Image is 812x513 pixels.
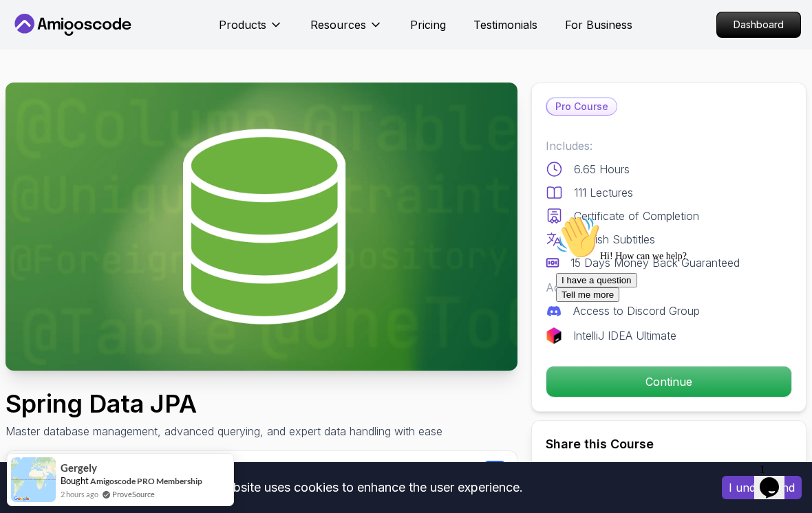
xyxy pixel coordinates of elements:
[310,17,383,44] button: Resources
[574,208,699,224] p: Certificate of Completion
[754,458,798,499] iframe: chat widget
[6,41,136,52] span: Hi! How can we help?
[716,12,801,38] a: Dashboard
[546,138,792,154] p: Includes:
[546,366,792,397] button: Continue
[551,210,798,451] iframe: chat widget
[112,488,155,500] a: ProveSource
[546,279,792,296] p: Access to:
[6,390,442,417] h1: Spring Data JPA
[574,184,633,201] p: 111 Lectures
[6,423,442,439] p: Master database management, advanced querying, and expert data handling with ease
[10,472,701,503] div: This website uses cookies to enhance the user experience.
[565,17,632,33] a: For Business
[722,476,802,499] button: Accept cookies
[546,327,562,344] img: jetbrains logo
[717,12,800,37] p: Dashboard
[6,78,69,92] button: Tell me more
[410,17,446,33] a: Pricing
[219,17,283,44] button: Products
[6,83,517,371] img: spring-data-jpa_thumbnail
[90,476,202,486] a: Amigoscode PRO Membership
[310,17,366,33] p: Resources
[61,475,89,486] span: Bought
[547,98,617,115] p: Pro Course
[61,488,98,500] span: 2 hours ago
[546,367,791,397] p: Continue
[6,63,87,78] button: I have a question
[6,6,253,92] div: 👋Hi! How can we help?I have a questionTell me more
[6,6,50,50] img: :wave:
[219,17,266,33] p: Products
[61,462,97,474] span: Gergely
[546,435,792,454] h2: Share this Course
[574,161,630,177] p: 6.65 Hours
[11,457,56,502] img: provesource social proof notification image
[473,17,537,33] a: Testimonials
